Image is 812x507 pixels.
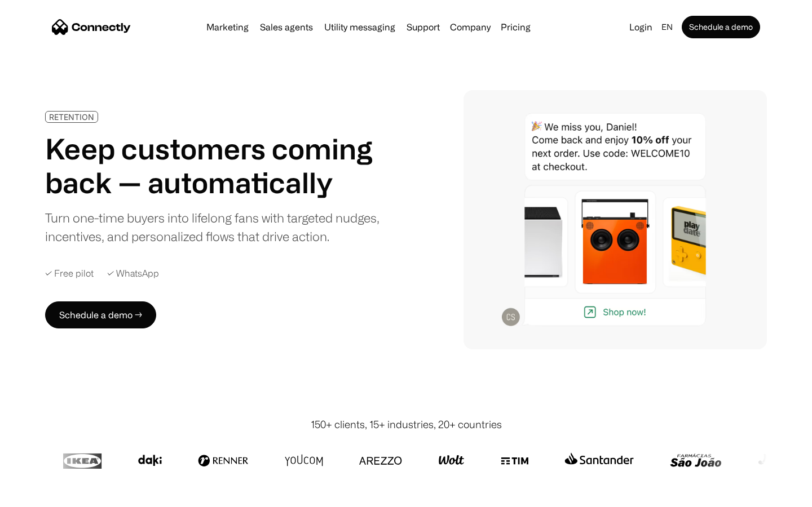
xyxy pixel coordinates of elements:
[450,19,491,35] div: Company
[45,132,388,199] h1: Keep customers coming back — automatically
[496,23,535,32] a: Pricing
[49,113,94,121] div: RETENTION
[107,268,159,279] div: ✓ WhatsApp
[45,268,94,279] div: ✓ Free pilot
[45,301,156,328] a: Schedule a demo →
[625,19,657,35] a: Login
[23,487,68,503] ul: Language list
[202,23,253,32] a: Marketing
[682,16,760,38] a: Schedule a demo
[661,19,673,35] div: en
[320,23,400,32] a: Utility messaging
[11,486,68,503] aside: Language selected: English
[255,23,317,32] a: Sales agents
[45,208,388,246] div: Turn one-time buyers into lifelong fans with targeted nudges, incentives, and personalized flows ...
[402,23,444,32] a: Support
[311,417,502,432] div: 150+ clients, 15+ industries, 20+ countries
